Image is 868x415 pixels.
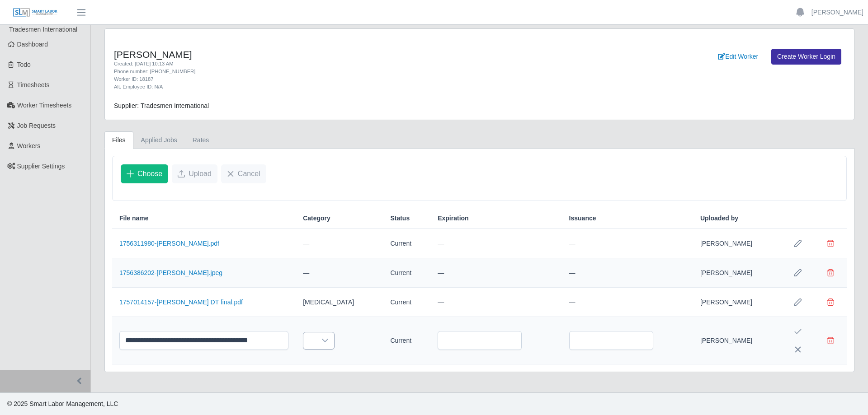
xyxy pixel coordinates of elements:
[789,264,807,282] button: Row Edit
[390,214,410,223] span: Status
[811,8,863,17] a: [PERSON_NAME]
[430,288,561,317] td: —
[17,122,56,129] span: Job Requests
[789,293,807,311] button: Row Edit
[7,400,118,407] span: © 2025 Smart Labor Management, LLC
[17,61,31,68] span: Todo
[221,164,266,183] button: Cancel
[114,75,535,83] div: Worker ID: 18187
[104,131,133,149] a: Files
[119,240,219,247] a: 1756311980-[PERSON_NAME].pdf
[821,234,840,252] button: Delete file
[789,340,807,359] button: Cancel Edit
[438,214,468,223] span: Expiration
[114,83,535,91] div: Alt. Employee ID: N/A
[114,60,535,68] div: Created: [DATE] 10:13 AM
[821,293,840,311] button: Delete file
[133,131,185,149] a: Applied Jobs
[17,102,71,109] span: Worker Timesheets
[296,258,383,288] td: —
[119,269,222,276] a: 1756386202-[PERSON_NAME].jpeg
[9,26,77,33] span: Tradesmen International
[430,258,561,288] td: —
[172,164,217,183] button: Upload
[119,214,149,223] span: File name
[821,264,840,282] button: Delete file
[17,41,48,48] span: Dashboard
[296,229,383,258] td: —
[562,288,693,317] td: —
[712,49,764,65] a: Edit Worker
[789,322,807,340] button: Save Edit
[693,258,782,288] td: [PERSON_NAME]
[383,317,430,364] td: Current
[430,229,561,258] td: —
[114,68,535,75] div: Phone number: [PHONE_NUMBER]
[119,298,243,306] a: 1757014157-[PERSON_NAME] DT final.pdf
[693,288,782,317] td: [PERSON_NAME]
[121,164,168,183] button: Choose
[17,163,65,170] span: Supplier Settings
[771,49,841,65] a: Create Worker Login
[303,214,330,223] span: Category
[238,168,260,179] span: Cancel
[17,81,50,89] span: Timesheets
[562,258,693,288] td: —
[383,258,430,288] td: Current
[17,142,41,149] span: Workers
[700,214,738,223] span: Uploaded by
[185,131,217,149] a: Rates
[693,229,782,258] td: [PERSON_NAME]
[693,317,782,364] td: [PERSON_NAME]
[562,229,693,258] td: —
[114,102,209,109] span: Supplier: Tradesmen International
[189,168,212,179] span: Upload
[821,331,840,350] button: Delete file
[296,288,383,317] td: [MEDICAL_DATA]
[789,234,807,252] button: Row Edit
[114,49,535,60] h4: [PERSON_NAME]
[569,214,596,223] span: Issuance
[137,168,162,179] span: Choose
[383,288,430,317] td: Current
[13,8,58,18] img: SLM Logo
[383,229,430,258] td: Current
